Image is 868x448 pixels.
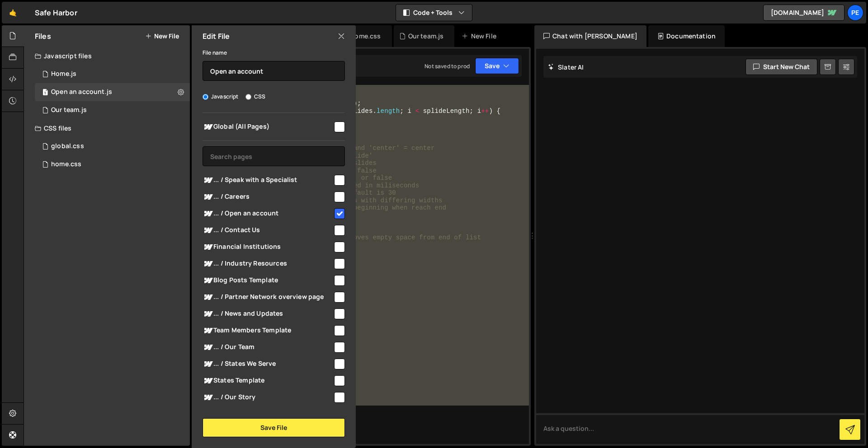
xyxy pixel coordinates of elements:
a: Pe [847,5,863,21]
div: 16385/44326.js [35,65,190,83]
div: 16385/45146.css [35,155,190,173]
div: home.css [51,160,81,168]
div: home.css [350,32,381,41]
span: Global (All Pages) [203,121,333,132]
div: global.css [51,142,84,150]
div: Our team.js [51,106,87,114]
div: Not saved to prod [425,62,470,70]
div: Documentation [648,25,725,47]
div: Our team.js [408,32,444,41]
span: ... / News and Updates [203,308,333,319]
a: [DOMAIN_NAME] [763,5,844,21]
div: Home.js [51,70,76,78]
label: CSS [245,92,265,101]
button: New File [145,33,179,40]
div: CSS files [24,119,190,137]
button: Save File [203,418,345,437]
h2: Files [35,31,51,41]
div: Chat with [PERSON_NAME] [534,25,646,47]
a: 🤙 [2,2,24,23]
div: Open an account.js [51,88,112,96]
span: ... / Our Team [203,342,333,353]
span: ... / Contact Us [203,225,333,236]
input: Javascript [203,94,208,100]
span: ... / Our Story [203,392,333,403]
span: ... / Partner Network overview page [203,292,333,303]
div: 16385/45328.css [35,137,190,155]
h2: Edit File [203,31,230,41]
div: 16385/45046.js [35,101,190,119]
span: States Template [203,375,333,386]
button: Start new chat [745,59,817,75]
span: ... / Industry Resources [203,258,333,269]
span: Blog Posts Template [203,275,333,286]
span: ... / Open an account [203,208,333,219]
span: Team Members Template [203,325,333,336]
div: Javascript files [24,47,190,65]
div: Safe Harbor [35,7,77,18]
h2: Slater AI [548,63,584,71]
input: Search pages [203,146,345,166]
div: New File [462,32,500,41]
input: CSS [245,94,251,100]
button: Save [475,58,519,74]
span: ... / Careers [203,191,333,202]
input: Name [203,61,345,81]
span: ... / Speak with a Specialist [203,175,333,186]
span: ... / States We Serve [203,359,333,369]
button: Code + Tools [396,5,472,21]
span: Financial Institutions [203,242,333,252]
span: 1 [42,89,48,97]
label: File name [203,48,227,57]
div: 16385/45136.js [35,83,190,101]
label: Javascript [203,92,239,101]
